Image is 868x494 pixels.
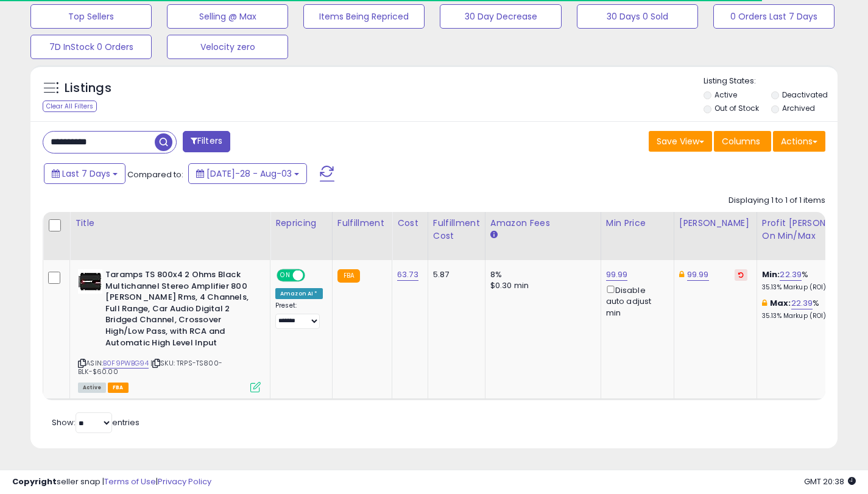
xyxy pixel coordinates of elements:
[275,217,327,230] div: Repricing
[490,280,591,291] div: $0.30 min
[188,163,307,184] button: [DATE]-28 - Aug-03
[780,269,802,281] a: 22.39
[762,283,863,292] p: 35.13% Markup (ROI)
[127,169,183,180] span: Compared to:
[791,297,813,309] a: 22.39
[337,217,387,230] div: Fulfillment
[762,312,863,320] p: 35.13% Markup (ROI)
[105,269,253,351] b: Taramps TS 800x4 2 Ohms Black Multichannel Stereo Amplifier 800 [PERSON_NAME] Rms, 4 Channels, Fu...
[714,131,771,152] button: Columns
[206,168,292,180] span: [DATE]-28 - Aug-03
[397,217,423,230] div: Cost
[275,288,323,299] div: Amazon AI *
[722,135,760,147] span: Columns
[75,217,265,230] div: Title
[715,90,737,100] label: Active
[490,230,498,241] small: Amazon Fees.
[12,476,57,487] strong: Copyright
[490,269,591,280] div: 8%
[303,270,323,281] span: OFF
[78,269,102,294] img: 41e+DQGW7qL._SL40_.jpg
[770,297,791,309] b: Max:
[704,76,838,87] p: Listing States:
[762,298,863,320] div: %
[104,476,156,487] a: Terms of Use
[606,283,665,319] div: Disable auto adjust min
[715,103,759,113] label: Out of Stock
[606,217,669,230] div: Min Price
[78,269,261,391] div: ASIN:
[713,4,834,29] button: 0 Orders Last 7 Days
[433,269,476,280] div: 5.87
[679,217,752,230] div: [PERSON_NAME]
[762,217,867,242] div: Profit [PERSON_NAME] on Min/Max
[278,270,293,281] span: ON
[649,131,712,152] button: Save View
[30,4,152,29] button: Top Sellers
[12,476,211,488] div: seller snap | |
[103,358,149,369] a: B0F9PWBG94
[62,168,110,180] span: Last 7 Days
[804,476,856,487] span: 2025-08-11 20:38 GMT
[108,383,129,393] span: FBA
[275,302,323,329] div: Preset:
[577,4,698,29] button: 30 Days 0 Sold
[687,269,709,281] a: 99.99
[183,131,230,152] button: Filters
[782,90,828,100] label: Deactivated
[158,476,211,487] a: Privacy Policy
[78,383,106,393] span: All listings currently available for purchase on Amazon
[782,103,815,113] label: Archived
[303,4,425,29] button: Items Being Repriced
[762,269,780,280] b: Min:
[167,35,288,59] button: Velocity zero
[440,4,561,29] button: 30 Day Decrease
[44,163,125,184] button: Last 7 Days
[490,217,596,230] div: Amazon Fees
[30,35,152,59] button: 7D InStock 0 Orders
[606,269,628,281] a: 99.99
[65,80,111,97] h5: Listings
[729,195,825,206] div: Displaying 1 to 1 of 1 items
[773,131,825,152] button: Actions
[43,101,97,112] div: Clear All Filters
[762,269,863,292] div: %
[397,269,418,281] a: 63.73
[52,417,139,428] span: Show: entries
[433,217,480,242] div: Fulfillment Cost
[78,358,222,376] span: | SKU: TRPS-TS800-BLK-$60.00
[337,269,360,283] small: FBA
[167,4,288,29] button: Selling @ Max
